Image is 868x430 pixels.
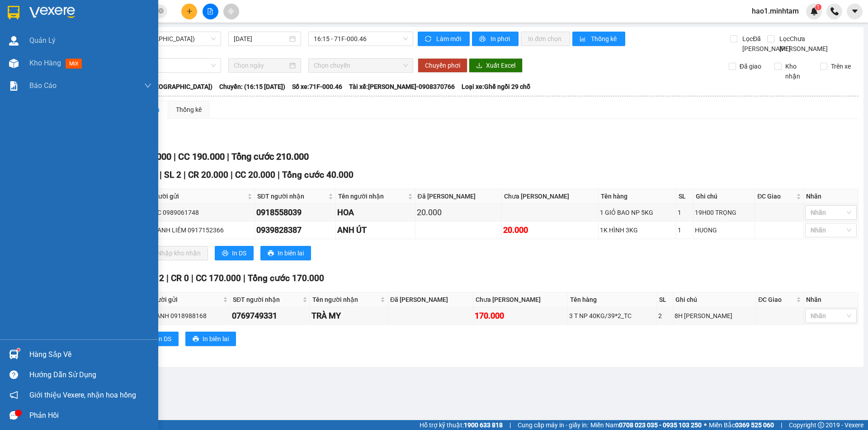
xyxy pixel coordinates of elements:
[462,82,530,92] span: Loại xe: Ghế ngồi 29 chỗ
[9,350,19,359] img: warehouse-icon
[415,189,502,204] th: Đã [PERSON_NAME]
[232,310,308,322] div: 0769749331
[847,4,863,19] button: caret-down
[806,295,856,305] div: Nhãn
[509,420,511,430] span: |
[157,334,171,344] span: In DS
[806,191,856,201] div: Nhãn
[235,170,275,180] span: CC 20.000
[657,292,674,307] th: SL
[695,225,754,235] div: HUONG
[758,295,794,305] span: ĐC Giao
[600,208,675,217] div: 1 GIỎ BAO NP 5KG
[502,189,599,204] th: Chưa [PERSON_NAME]
[292,82,342,92] span: Số xe: 71F-000.46
[675,311,754,321] div: 8H [PERSON_NAME]
[186,8,193,14] span: plus
[147,273,164,283] span: SL 2
[569,311,655,321] div: 3 T NP 40KG/39*2_TC
[174,151,176,162] span: |
[140,246,208,260] button: downloadNhập kho nhận
[736,61,765,71] span: Đã giao
[17,348,20,351] sup: 1
[176,105,202,115] div: Thống kê
[479,36,487,43] span: printer
[207,8,213,14] span: file-add
[219,82,285,92] span: Chuyến: (16:15 [DATE])
[735,421,774,429] strong: 0369 525 060
[9,370,18,379] span: question-circle
[248,273,324,283] span: Tổng cước 170.000
[9,411,18,420] span: message
[188,170,228,180] span: CR 20.000
[745,5,806,17] span: hao1.minhtam
[678,208,691,217] div: 1
[171,273,189,283] span: CR 0
[282,170,354,180] span: Tổng cước 40.000
[776,34,829,54] span: Lọc Chưa [PERSON_NAME]
[676,189,693,204] th: SL
[278,170,280,180] span: |
[600,225,675,235] div: 1K HÌNH 3KG
[420,420,503,430] span: Hỗ trợ kỹ thuật:
[149,208,253,217] div: CÚC 0989061748
[158,8,164,14] span: close-circle
[695,208,754,217] div: 19H00 TRỌNG
[568,292,656,307] th: Tên hàng
[233,295,301,305] span: SĐT người nhận
[268,250,274,257] span: printer
[678,225,691,235] div: 1
[619,421,702,429] strong: 0708 023 035 - 0935 103 250
[231,170,233,180] span: |
[580,36,587,43] span: bar-chart
[851,7,859,15] span: caret-down
[486,60,515,70] span: Xuất Excel
[349,82,455,92] span: Tài xế: [PERSON_NAME]-0908370766
[757,191,794,201] span: ĐC Giao
[9,391,18,399] span: notification
[709,420,774,430] span: Miền Bắc
[336,204,415,222] td: HOA
[193,336,199,343] span: printer
[231,307,310,325] td: 0769749331
[222,250,228,257] span: printer
[336,222,415,239] td: ANH ÚT
[196,273,241,283] span: CC 170.000
[234,34,288,44] input: 15/08/2025
[599,189,676,204] th: Tên hàng
[417,206,500,219] div: 20.000
[191,273,193,283] span: |
[29,368,151,382] div: Hướng dẫn sử dụng
[29,409,151,422] div: Phản hồi
[178,151,225,162] span: CC 190.000
[166,273,169,283] span: |
[184,170,186,180] span: |
[158,7,164,16] span: close-circle
[243,273,245,283] span: |
[231,151,309,162] span: Tổng cước 210.000
[436,34,462,44] span: Làm mới
[228,8,234,14] span: aim
[314,32,408,46] span: 16:15 - 71F-000.46
[572,32,625,46] button: bar-chartThống kê
[181,4,197,19] button: plus
[476,62,482,69] span: download
[782,61,813,81] span: Kho nhận
[66,59,82,69] span: mới
[9,36,19,46] img: warehouse-icon
[658,311,672,321] div: 2
[314,59,408,72] span: Chọn chuyến
[9,59,19,68] img: warehouse-icon
[310,307,388,325] td: TRÀ MY
[739,34,792,54] span: Lọc Đã [PERSON_NAME]
[257,191,326,201] span: SĐT người nhận
[8,6,19,19] img: logo-vxr
[815,4,821,10] sup: 1
[704,423,707,427] span: ⚪️
[227,151,229,162] span: |
[830,7,839,15] img: phone-icon
[223,4,239,19] button: aim
[29,389,136,401] span: Giới thiệu Vexere, nhận hoa hồng
[693,189,755,204] th: Ghi chú
[475,310,566,322] div: 170.000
